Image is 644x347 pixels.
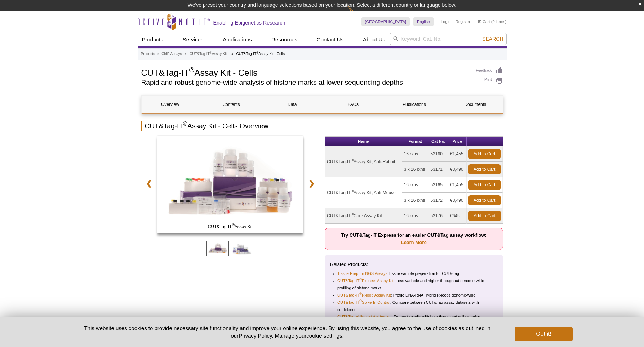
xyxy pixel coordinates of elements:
[351,189,354,193] sup: ®
[468,149,501,159] a: Add to Cart
[351,212,354,216] sup: ®
[142,96,199,113] a: Overview
[267,33,302,46] a: Resources
[304,175,319,192] a: ❯
[456,19,470,24] a: Register
[428,162,448,177] td: 53171
[183,121,187,127] sup: ®
[263,96,321,113] a: Data
[256,51,258,54] sup: ®
[402,137,429,146] th: Format
[325,208,402,224] td: CUT&Tag-IT Core Assay Kit
[157,136,303,236] a: CUT&Tag-IT Assay Kit
[337,270,388,277] a: Tissue Prep for NGS Assays:
[239,333,272,339] a: Privacy Policy
[178,33,208,46] a: Services
[312,33,348,46] a: Contact Us
[351,158,354,162] sup: ®
[402,146,429,162] td: 16 rxns
[478,19,490,24] a: Cart
[337,277,394,284] a: CUT&Tag-IT®Express Assay Kit
[448,146,467,162] td: €1,455
[402,208,429,224] td: 16 rxns
[413,17,434,26] a: English
[359,278,362,281] sup: ®
[359,33,390,46] a: About Us
[141,121,503,131] h2: CUT&Tag-IT Assay Kit - Cells Overview
[428,177,448,193] td: 53165
[448,208,467,224] td: €645
[402,162,429,177] td: 3 x 16 rxns
[157,136,303,233] img: CUT&Tag-IT Assay Kit
[448,137,467,146] th: Price
[441,19,450,24] a: Login
[478,19,481,23] img: Your Cart
[453,17,454,26] li: |
[448,162,467,177] td: €3,490
[337,270,492,277] li: Tissue sample preparation for CUT&Tag
[468,164,501,174] a: Add to Cart
[141,79,469,86] h2: Rapid and robust genome-wide analysis of histone marks at lower sequencing depths
[337,313,492,320] li: : For best results with both tissue and cell samples
[359,292,362,296] sup: ®
[476,76,503,84] a: Print
[482,36,503,42] span: Search
[330,261,498,268] p: Related Products:
[189,66,195,74] sup: ®
[402,193,429,208] td: 3 x 16 rxns
[348,5,367,22] img: Change Here
[386,96,443,113] a: Publications
[325,137,402,146] th: Name
[324,96,382,113] a: FAQs
[210,51,212,54] sup: ®
[359,299,362,303] sup: ®
[337,299,492,313] li: : Compare between CUT&Tag assay datasets with confidence
[480,36,505,42] button: Search
[448,177,467,193] td: €1,455
[218,33,256,46] a: Applications
[213,19,285,26] h2: Enabling Epigenetics Research
[515,327,572,341] button: Got it!
[161,51,182,57] a: ChIP Assays
[428,146,448,162] td: 53160
[402,177,429,193] td: 16 rxns
[231,52,234,56] li: »
[468,195,501,205] a: Add to Cart
[185,52,187,56] li: »
[428,208,448,224] td: 53176
[448,193,467,208] td: €3,490
[306,333,342,339] button: cookie settings
[325,146,402,177] td: CUT&Tag-IT Assay Kit, Anti-Rabbit
[232,223,234,227] sup: ®
[141,67,469,77] h1: CUT&Tag-IT Assay Kit - Cells
[337,313,391,320] a: CUT&Tag-Validated Antibodies
[141,175,157,192] a: ❮
[361,17,410,26] a: [GEOGRAPHIC_DATA]
[401,240,427,245] a: Learn More
[138,33,168,46] a: Products
[341,232,487,245] strong: Try CUT&Tag-IT Express for an easier CUT&Tag assay workflow:
[337,292,492,299] li: : Profile DNA-RNA Hybrid R-loops genome-wide
[337,277,492,292] li: : Less variable and higher-throughput genome-wide profiling of histone marks
[190,51,228,57] a: CUT&Tag-IT®Assay Kits
[478,17,507,26] li: (0 items)
[428,137,448,146] th: Cat No.
[325,177,402,208] td: CUT&Tag-IT Assay Kit, Anti-Mouse
[390,33,507,45] input: Keyword, Cat. No.
[236,52,285,56] li: CUT&Tag-IT Assay Kit - Cells
[203,96,260,113] a: Contents
[72,324,503,339] p: This website uses cookies to provide necessary site functionality and improve your online experie...
[337,292,391,299] a: CUT&Tag-IT®R-loop Assay Kit
[476,67,503,75] a: Feedback
[141,51,155,57] a: Products
[468,180,501,190] a: Add to Cart
[159,223,302,230] span: CUT&Tag-IT Assay Kit
[428,193,448,208] td: 53172
[468,211,501,221] a: Add to Cart
[157,52,159,56] li: »
[337,299,390,306] a: CUT&Tag-IT®Spike-In Control
[447,96,504,113] a: Documents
